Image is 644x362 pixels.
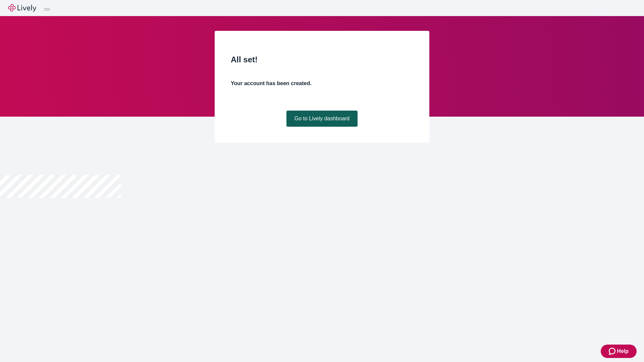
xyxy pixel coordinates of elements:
button: Zendesk support iconHelp [601,345,637,358]
h2: All set! [231,54,413,66]
h4: Your account has been created. [231,79,413,87]
img: Lively [8,4,36,12]
span: Help [617,347,629,355]
a: Go to Lively dashboard [286,111,358,127]
button: Log out [44,8,50,10]
svg: Zendesk support icon [609,347,617,355]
